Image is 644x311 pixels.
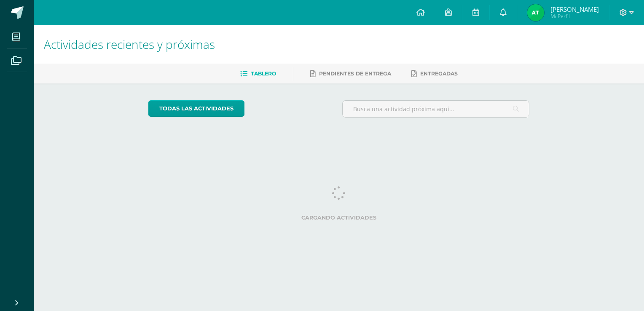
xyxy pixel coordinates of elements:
span: Actividades recientes y próximas [44,36,215,52]
label: Cargando actividades [148,214,530,221]
input: Busca una actividad próxima aquí... [343,101,529,117]
span: Pendientes de entrega [319,70,391,77]
span: Tablero [251,70,276,77]
a: Entregadas [411,67,458,80]
a: todas las Actividades [148,100,244,117]
span: [PERSON_NAME] [550,5,599,13]
span: Entregadas [420,70,458,77]
img: b9429f1afcb512b54564dc15471f8cf8.png [527,4,544,21]
a: Tablero [240,67,276,80]
span: Mi Perfil [550,13,599,20]
a: Pendientes de entrega [310,67,391,80]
